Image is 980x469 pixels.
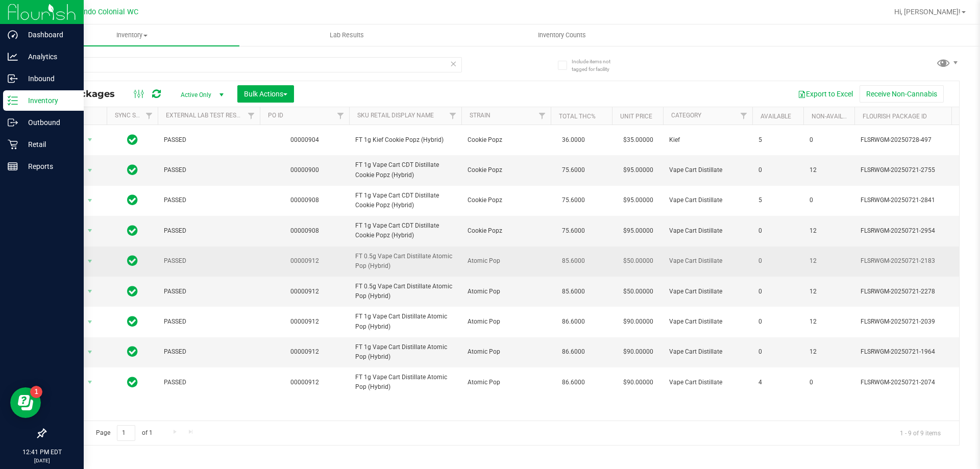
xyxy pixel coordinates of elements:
a: Filter [332,107,349,125]
inline-svg: Inventory [8,95,18,106]
span: Atomic Pop [468,256,545,266]
span: In Sync [127,344,138,359]
a: 00000912 [290,288,319,295]
span: select [84,254,96,268]
span: 75.6000 [557,193,590,208]
span: 85.6000 [557,254,590,268]
span: PASSED [164,287,254,297]
span: 86.6000 [557,314,590,329]
button: Bulk Actions [237,85,294,103]
span: Hi, [PERSON_NAME]! [894,8,961,16]
span: Vape Cart Distillate [669,195,746,205]
span: 4 [758,378,797,387]
span: PASSED [164,317,254,327]
span: $90.00000 [618,344,658,359]
span: FLSRWGM-20250721-2278 [861,287,961,297]
span: $90.00000 [618,314,658,329]
span: PASSED [164,378,254,387]
p: Analytics [18,51,79,63]
span: Vape Cart Distillate [669,347,746,357]
span: In Sync [127,193,138,207]
span: 0 [758,287,797,297]
span: select [84,345,96,359]
span: $50.00000 [618,284,658,299]
span: 12 [810,165,848,175]
p: Inbound [18,72,79,85]
a: 00000912 [290,318,319,325]
span: 36.0000 [557,133,590,147]
a: Inventory Counts [454,24,669,46]
span: Bulk Actions [244,90,287,98]
span: select [84,315,96,329]
button: Export to Excel [791,85,860,103]
span: select [84,284,96,299]
span: Page of 1 [87,425,161,441]
span: 0 [758,226,797,236]
span: 0 [810,378,848,387]
span: FLSRWGM-20250721-2954 [861,226,961,236]
a: PO ID [268,112,283,119]
span: FLSRWGM-20250721-2183 [861,256,961,266]
button: Receive Non-Cannabis [860,85,944,103]
a: Inventory [24,24,239,46]
span: Include items not tagged for facility [572,58,623,73]
span: Atomic Pop [468,317,545,327]
iframe: Resource center unread badge [30,386,42,398]
span: select [84,193,96,208]
span: 5 [758,195,797,205]
iframe: Resource center [10,387,41,418]
span: FLSRWGM-20250721-2039 [861,317,961,327]
span: Vape Cart Distillate [669,226,746,236]
inline-svg: Analytics [8,52,18,62]
span: In Sync [127,163,138,177]
span: In Sync [127,375,138,389]
span: PASSED [164,135,254,145]
a: Filter [736,107,752,125]
span: $95.00000 [618,163,658,178]
span: In Sync [127,314,138,329]
inline-svg: Outbound [8,117,18,128]
a: Total THC% [559,113,596,120]
span: 1 - 9 of 9 items [892,425,949,440]
span: In Sync [127,224,138,238]
span: 12 [810,256,848,266]
span: Vape Cart Distillate [669,378,746,387]
span: FT 1g Vape Cart Distillate Atomic Pop (Hybrid) [355,312,455,331]
span: PASSED [164,165,254,175]
span: FLSRWGM-20250721-2841 [861,195,961,205]
span: Atomic Pop [468,287,545,297]
p: 12:41 PM EDT [5,448,79,457]
span: Orlando Colonial WC [70,8,138,16]
a: 00000904 [290,136,319,143]
span: 0 [758,256,797,266]
span: PASSED [164,256,254,266]
span: FT 1g Vape Cart CDT Distillate Cookie Popz (Hybrid) [355,160,455,180]
span: All Packages [53,88,125,100]
span: $50.00000 [618,254,658,268]
span: select [84,133,96,147]
a: Flourish Package ID [863,113,927,120]
span: 75.6000 [557,224,590,238]
span: 0 [810,135,848,145]
a: External Lab Test Result [166,112,246,119]
span: 86.6000 [557,344,590,359]
inline-svg: Retail [8,139,18,150]
span: Cookie Popz [468,226,545,236]
p: Retail [18,138,79,151]
input: Search Package ID, Item Name, SKU, Lot or Part Number... [45,57,462,72]
span: $90.00000 [618,375,658,390]
p: Outbound [18,116,79,129]
span: 12 [810,347,848,357]
span: Clear [450,57,457,70]
p: Reports [18,160,79,172]
span: FT 1g Vape Cart Distillate Atomic Pop (Hybrid) [355,342,455,362]
span: Kief [669,135,746,145]
a: Sync Status [115,112,154,119]
span: 0 [758,347,797,357]
span: Vape Cart Distillate [669,287,746,297]
span: 12 [810,226,848,236]
p: Inventory [18,94,79,107]
span: 86.6000 [557,375,590,390]
span: FT 0.5g Vape Cart Distillate Atomic Pop (Hybrid) [355,282,455,301]
span: 0 [758,165,797,175]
